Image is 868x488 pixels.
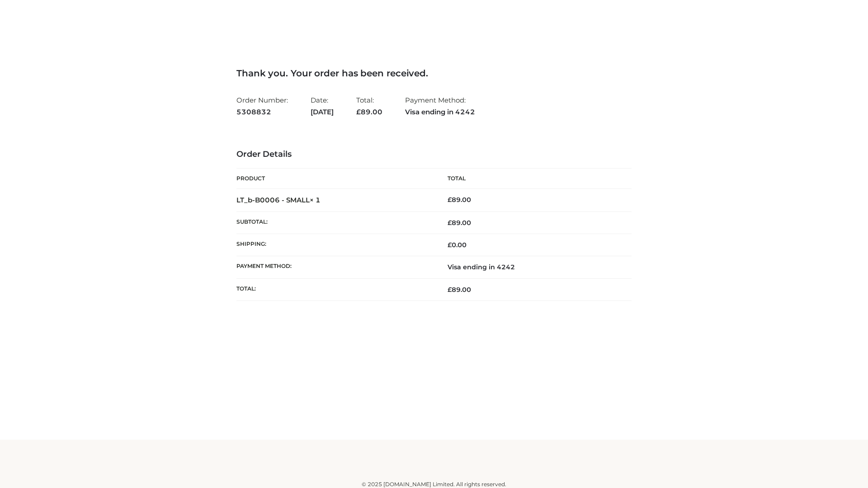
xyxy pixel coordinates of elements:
strong: LT_b-B0006 - SMALL [236,196,321,204]
span: £ [448,196,452,204]
span: 89.00 [448,286,471,294]
span: 89.00 [448,219,471,227]
strong: 5308832 [236,106,288,118]
th: Product [236,169,434,189]
span: £ [448,241,452,249]
span: £ [356,108,361,116]
bdi: 0.00 [448,241,467,249]
th: Shipping: [236,234,434,256]
span: £ [448,219,452,227]
th: Subtotal: [236,211,434,234]
span: 89.00 [356,108,382,116]
strong: × 1 [310,196,321,204]
li: Date: [311,92,334,120]
strong: Visa ending in 4242 [405,106,475,118]
h3: Thank you. Your order has been received. [236,68,632,79]
th: Total: [236,278,434,300]
bdi: 89.00 [448,196,471,204]
th: Payment method: [236,256,434,278]
strong: [DATE] [311,106,334,118]
td: Visa ending in 4242 [434,256,632,278]
span: £ [448,286,452,294]
h3: Order Details [236,150,632,160]
li: Total: [356,92,382,120]
li: Payment Method: [405,92,475,120]
th: Total [434,169,632,189]
li: Order Number: [236,92,288,120]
